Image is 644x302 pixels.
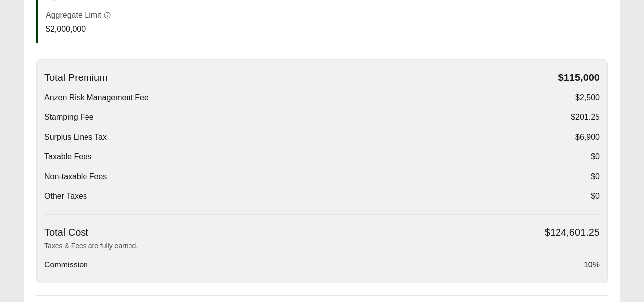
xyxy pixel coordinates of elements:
[44,241,600,251] p: Taxes & Fees are fully earned.
[575,92,600,104] span: $2,500
[591,171,600,183] span: $0
[44,226,88,239] span: Total Cost
[584,259,600,271] span: 10%
[571,112,600,123] span: $201.25
[44,131,107,143] span: Surplus Lines Tax
[44,72,108,84] span: Total Premium
[558,72,600,84] span: $115,000
[44,171,107,183] span: Non-taxable Fees
[44,259,88,271] span: Commission
[591,190,600,202] span: $0
[44,92,149,104] span: Anzen Risk Management Fee
[46,9,101,21] p: Aggregate Limit
[44,112,94,123] span: Stamping Fee
[46,23,111,35] p: $2,000,000
[545,226,600,239] span: $124,601.25
[591,151,600,163] span: $0
[44,190,87,202] span: Other Taxes
[575,131,600,143] span: $6,900
[44,151,91,163] span: Taxable Fees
